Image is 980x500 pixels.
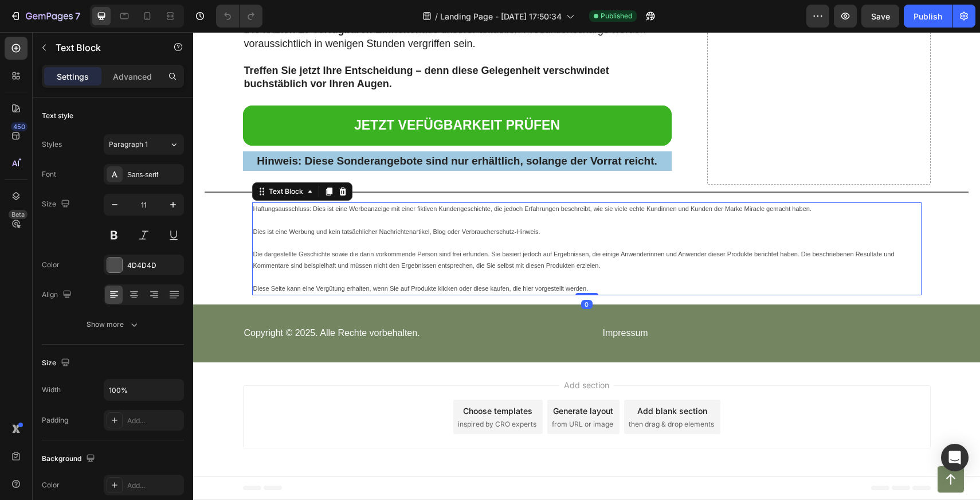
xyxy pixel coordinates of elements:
div: Show more [87,319,140,330]
button: Publish [904,5,952,28]
p: Dies ist eine Werbung und kein tatsächlicher Nachrichtenartikel, Blog oder Verbraucherschutz-Hinw... [60,194,727,206]
div: Align [42,287,74,303]
div: 0 [388,268,399,277]
div: Open Intercom Messenger [941,444,969,471]
span: Save [871,11,890,21]
div: Width [42,385,61,395]
input: Auto [104,380,183,400]
a: Impressum [396,286,469,317]
span: from URL or image [359,387,420,397]
span: Published [601,11,632,21]
div: Choose templates [270,373,339,385]
div: Text Block [73,154,112,165]
p: Impressum [410,293,455,310]
div: Add blank section [444,373,514,385]
div: Size [42,197,72,212]
div: Padding [42,415,68,425]
div: Generate layout [360,373,420,385]
div: Text style [42,111,73,121]
p: JETZT VEFÜGBARKEIT PRÜFEN [161,85,367,102]
p: Advanced [113,71,152,83]
div: 450 [11,122,28,131]
div: Beta [9,210,28,219]
iframe: Design area [193,32,980,500]
p: Diese Seite kann eine Vergütung erhalten, wenn Sie auf Produkte klicken oder diese kaufen, die hi... [60,251,727,263]
span: Paragraph 1 [109,139,148,150]
p: Text Block [56,41,153,54]
div: Color [42,480,60,490]
span: Add section [366,347,421,359]
button: Show more [42,314,184,335]
div: Size [42,356,72,371]
div: Color [42,260,60,270]
div: Add... [127,416,181,426]
div: Sans-serif [127,170,181,180]
p: 7 [75,9,80,23]
div: Undo/Redo [216,5,262,28]
strong: Treffen Sie jetzt Ihre Entscheidung – denn diese Gelegenheit verschwindet buchstäblich vor Ihren ... [51,33,416,57]
button: Save [861,5,899,28]
p: Die dargestellte Geschichte sowie die darin vorkommende Person sind frei erfunden. Sie basiert je... [60,217,727,240]
div: Styles [42,139,62,150]
span: inspired by CRO experts [265,387,343,397]
span: Landing Page - [DATE] 17:50:34 [440,10,562,22]
button: Paragraph 1 [104,134,184,155]
div: Publish [914,10,942,22]
strong: Hinweis: Diese Sonderangebote sind nur erhältlich, solange der Vorrat reicht. [64,123,464,135]
span: / [435,10,438,22]
button: 7 [5,5,85,28]
div: 4D4D4D [127,260,181,271]
span: then drag & drop elements [436,387,521,397]
p: Haftungsausschluss: Dies ist eine Werbeanzeige mit einer fiktiven Kundengeschichte, die jedoch Er... [60,171,727,183]
div: Background [42,451,97,467]
div: Add... [127,481,181,491]
p: Settings [57,71,89,83]
div: Font [42,169,56,179]
p: Copyright © 2025. Alle Rechte vorbehalten. [51,295,390,307]
a: JETZT VEFÜGBARKEIT PRÜFEN [50,73,479,114]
